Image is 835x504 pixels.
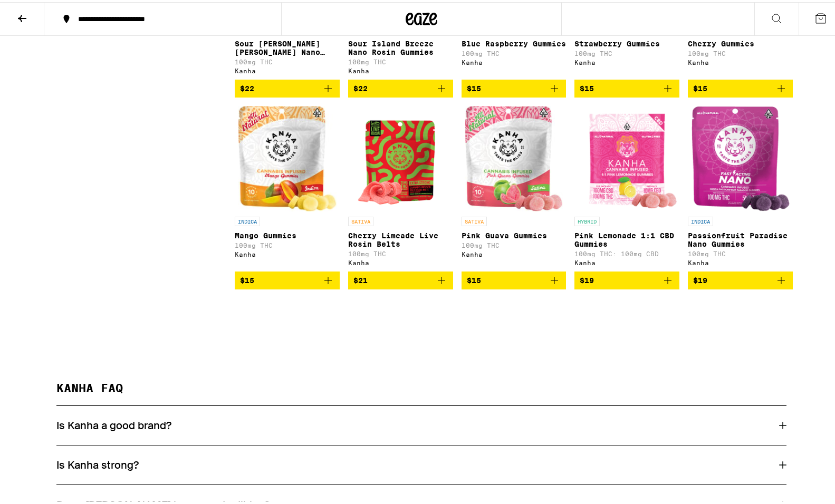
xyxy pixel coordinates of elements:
div: Kanha [574,257,679,264]
div: Kanha [462,57,567,64]
p: 100mg THC [688,248,793,255]
h3: Is Kanha strong? [56,456,139,470]
p: 100mg THC [574,48,679,55]
p: 100mg THC: 100mg CBD [574,248,679,255]
span: $15 [467,82,481,91]
h3: Is Kanha a good brand? [56,416,171,430]
a: Open page for Cherry Limeade Live Rosin Belts from Kanha [348,104,453,269]
img: Kanha - Mango Gummies [238,104,337,209]
button: Add to bag [462,269,567,287]
a: Open page for Pink Lemonade 1:1 CBD Gummies from Kanha [574,104,679,269]
p: Blue Raspberry Gummies [462,37,567,46]
div: Kanha [235,65,340,72]
span: $21 [353,274,368,283]
p: 100mg THC [462,240,567,247]
p: SATIVA [348,215,373,224]
p: SATIVA [462,215,487,224]
button: Add to bag [348,77,453,95]
h2: KANHA FAQ [56,381,786,404]
p: INDICA [688,215,713,224]
a: Open page for Pink Guava Gummies from Kanha [462,104,567,269]
button: Add to bag [574,269,679,287]
span: $19 [693,274,707,283]
a: Open page for Passionfruit Paradise Nano Gummies from Kanha [688,104,793,269]
button: Add to bag [688,77,793,95]
p: 100mg THC [462,48,567,55]
span: Hi. Need any help? [6,7,76,16]
span: $22 [353,82,368,91]
span: $19 [580,274,594,283]
span: $22 [240,82,254,91]
button: Add to bag [235,77,340,95]
button: Add to bag [348,269,453,287]
button: Add to bag [688,269,793,287]
div: Kanha [235,249,340,256]
p: Passionfruit Paradise Nano Gummies [688,229,793,246]
p: Mango Gummies [235,229,340,238]
div: Kanha [348,65,453,72]
img: Kanha - Pink Lemonade 1:1 CBD Gummies [575,104,679,209]
div: Kanha [688,257,793,264]
span: $15 [580,82,594,91]
img: Kanha - Passionfruit Paradise Nano Gummies [691,104,790,209]
p: 100mg THC [235,240,340,247]
p: Pink Guava Gummies [462,229,567,238]
span: $15 [693,82,707,91]
img: Kanha - Cherry Limeade Live Rosin Belts [357,104,445,209]
p: Sour Island Breeze Nano Rosin Gummies [348,37,453,54]
p: 100mg THC [688,48,793,55]
div: Kanha [574,57,679,64]
p: INDICA [235,215,260,224]
span: $15 [467,274,481,283]
span: $15 [240,274,254,283]
button: Add to bag [574,77,679,95]
div: Kanha [688,57,793,64]
p: Sour [PERSON_NAME] [PERSON_NAME] Nano [PERSON_NAME] Gummies [235,37,340,54]
div: Kanha [348,257,453,264]
div: Kanha [462,249,567,256]
button: Add to bag [462,77,567,95]
p: 100mg THC [348,248,453,255]
button: Add to bag [235,269,340,287]
p: Cherry Limeade Live Rosin Belts [348,229,453,246]
p: Strawberry Gummies [574,37,679,46]
img: Kanha - Pink Guava Gummies [465,104,563,209]
p: 100mg THC [348,56,453,63]
p: Pink Lemonade 1:1 CBD Gummies [574,229,679,246]
p: Cherry Gummies [688,37,793,46]
p: HYBRID [574,215,600,224]
a: Open page for Mango Gummies from Kanha [235,104,340,269]
p: 100mg THC [235,56,340,63]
